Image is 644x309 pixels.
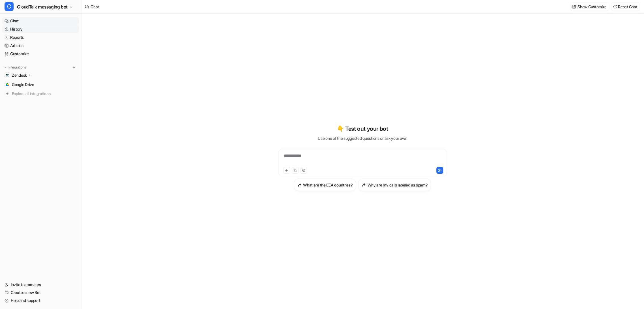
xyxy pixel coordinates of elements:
[12,89,77,98] span: Explore all integrations
[3,65,7,69] img: expand menu
[2,281,79,289] a: Invite teammates
[2,90,79,98] a: Explore all integrations
[2,297,79,304] a: Help and support
[72,65,76,69] img: menu_add.svg
[297,183,301,187] img: What are the EEA countries?
[362,183,366,187] img: Why are my calls labeled as spam?
[613,5,617,9] img: reset
[2,42,79,50] a: Articles
[367,182,428,188] h3: Why are my calls labeled as spam?
[12,72,27,78] p: Zendesk
[303,182,353,188] h3: What are the EEA countries?
[572,5,576,9] img: customize
[578,4,607,10] p: Show Customize
[2,81,79,89] a: Google DriveGoogle Drive
[6,83,9,86] img: Google Drive
[91,4,99,10] div: Chat
[294,179,356,191] button: What are the EEA countries?What are the EEA countries?
[6,74,9,77] img: Zendesk
[318,135,407,141] p: Use one of the suggested questions or ask your own
[570,3,609,11] button: Show Customize
[12,82,34,87] span: Google Drive
[2,289,79,297] a: Create a new Bot
[2,33,79,41] a: Reports
[5,2,14,11] span: C
[2,65,28,70] button: Integrations
[358,179,431,191] button: Why are my calls labeled as spam?Why are my calls labeled as spam?
[337,125,388,133] p: 👇 Test out your bot
[2,17,79,25] a: Chat
[8,65,26,70] p: Integrations
[17,3,68,11] span: CloudTalk messaging bot
[611,3,639,11] button: Reset Chat
[5,91,10,96] img: explore all integrations
[2,25,79,33] a: History
[2,50,79,58] a: Customize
